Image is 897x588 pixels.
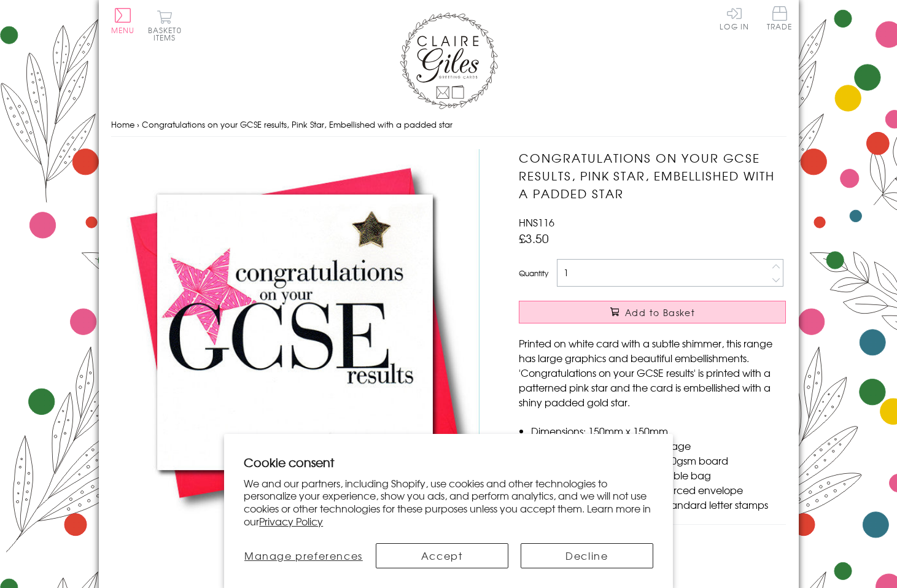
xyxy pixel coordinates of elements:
span: Menu [111,25,135,36]
span: £3.50 [519,230,549,247]
span: › [137,118,139,130]
h1: Congratulations on your GCSE results, Pink Star, Embellished with a padded star [519,149,786,202]
p: We and our partners, including Shopify, use cookies and other technologies to personalize your ex... [244,477,653,528]
button: Add to Basket [519,301,786,323]
span: HNS116 [519,215,554,230]
li: Dimensions: 150mm x 150mm [531,424,786,438]
img: Claire Giles Greetings Cards [400,12,498,109]
p: Printed on white card with a subtle shimmer, this range has large graphics and beautiful embellis... [519,336,786,409]
button: Manage preferences [244,543,363,568]
label: Quantity [519,268,548,279]
span: Trade [767,6,793,30]
a: Privacy Policy [259,514,323,528]
a: Home [111,118,134,130]
h2: Cookie consent [244,454,653,471]
span: 0 items [153,25,182,43]
span: Manage preferences [244,548,363,563]
span: Add to Basket [625,306,695,319]
nav: breadcrumbs [111,112,786,137]
a: Trade [767,6,793,33]
button: Decline [521,543,653,568]
button: Basket0 items [148,10,182,41]
a: Log In [720,6,749,30]
span: Congratulations on your GCSE results, Pink Star, Embellished with a padded star [142,118,452,130]
button: Accept [376,543,508,568]
img: Congratulations on your GCSE results, Pink Star, Embellished with a padded star [111,149,480,517]
button: Menu [111,8,135,34]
